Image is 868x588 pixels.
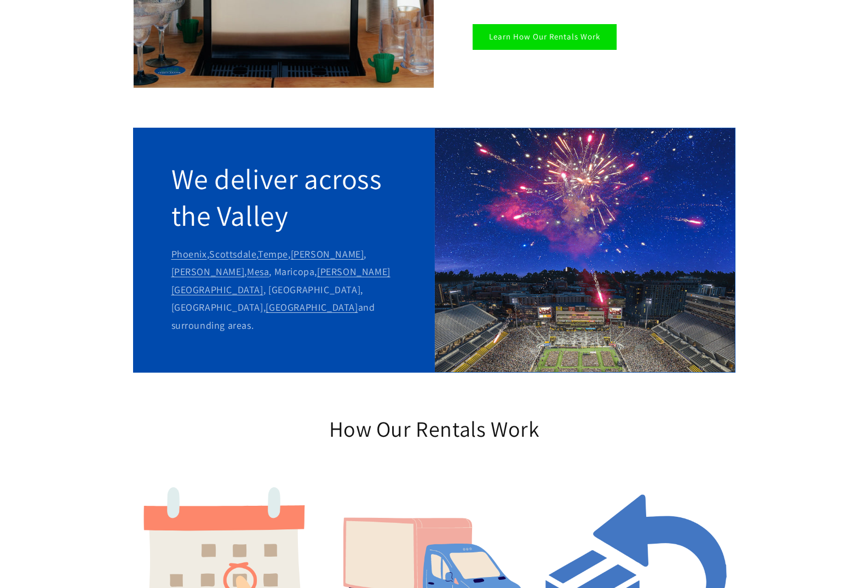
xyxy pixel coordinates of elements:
a: [PERSON_NAME] [171,265,245,278]
p: , , , , , , Maricopa, , [GEOGRAPHIC_DATA], [GEOGRAPHIC_DATA], and surrounding areas. [171,246,396,334]
a: Learn How Our Rentals Work [473,24,617,50]
a: Phoenix [171,248,207,260]
a: [PERSON_NAME] [291,248,364,260]
a: Mesa [247,265,269,278]
a: Scottsdale [209,248,256,260]
h2: How Our Rentals Work [221,414,648,443]
a: [PERSON_NAME][GEOGRAPHIC_DATA] [171,265,390,295]
a: [GEOGRAPHIC_DATA] [266,301,358,313]
a: Tempe [258,248,288,260]
h2: We deliver across the Valley [171,161,396,235]
img: Margarita machine tempe [435,128,735,372]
